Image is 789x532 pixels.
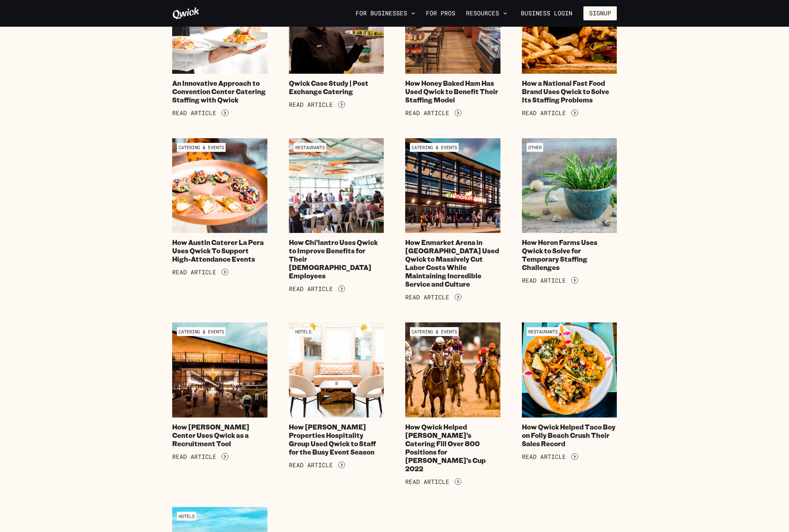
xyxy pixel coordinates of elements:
[522,423,617,448] h4: How Qwick Helped Taco Boy on Folly Beach Crush Their Sales Record
[172,238,267,263] h4: How Austin Caterer La Pera Uses Qwick To Support High-Attendance Events
[405,79,500,104] h4: How Honey Baked Ham Has Used Qwick to Benefit Their Staffing Model
[289,322,384,418] img: Patrick Properties venues: American Theater, The River House, William Aiken House, and Lowndes Gr...
[405,322,500,418] img: Breeders' Cup horse race in Louisville Kentucky
[177,512,196,521] span: Hotels
[289,101,333,108] span: Read Article
[289,285,333,293] span: Read Article
[527,327,559,336] span: Restaurants
[522,138,617,301] a: OtherHow Heron Farms Uses Qwick to Solve for Temporary Staffing ChallengesRead Article
[522,138,617,233] img: Plant from farm | Heron Farms uses Gigpro to help with seasonal labor.
[289,423,384,456] h4: How [PERSON_NAME] Properties Hospitality Group Used Qwick to Staff for the Busy Event Season
[172,453,216,461] span: Read Article
[172,79,267,104] h4: An Innovative Approach to Convention Center Catering Staffing with Qwick
[583,6,617,20] button: Signup
[289,238,384,280] h4: How Chi’lantro Uses Qwick to Improve Benefits for Their [DEMOGRAPHIC_DATA] Employees
[172,322,267,418] img: Moody Entertainment Venue Uses Gigpro to solve for staffing crisis
[405,138,500,301] a: Catering & EventsHow Enmarket Arena in [GEOGRAPHIC_DATA] Used Qwick to Massively Cut Labor Costs ...
[405,478,449,486] span: Read Article
[410,327,459,336] span: Catering & Events
[172,138,267,233] img: How Austin Caterer La Pera Uses Qwick To Support High-Attendance Events
[405,109,449,117] span: Read Article
[172,423,267,448] h4: How [PERSON_NAME] Center Uses Qwick as a Recruitment Tool
[423,8,458,19] a: For Pros
[177,327,226,336] span: Catering & Events
[522,79,617,104] h4: How a National Fast Food Brand Uses Qwick to Solve Its Staffing Problems
[289,322,384,485] a: HotelsHow [PERSON_NAME] Properties Hospitality Group Used Qwick to Staff for the Busy Event Seaso...
[353,8,418,19] button: For Businesses
[289,138,384,233] img: Diners in Chi'lantro receiving great customer service from Gigpro workers
[527,143,543,152] span: Other
[294,327,313,336] span: Hotels
[522,322,617,485] a: RestaurantsHow Qwick Helped Taco Boy on Folly Beach Crush Their Sales RecordRead Article
[405,294,449,301] span: Read Article
[177,143,226,152] span: Catering & Events
[289,79,384,96] h4: Qwick Case Study | Post Exchange Catering
[463,8,510,19] button: Resources
[515,6,578,20] a: Business Login
[172,138,267,301] a: Catering & EventsHow Austin Caterer La Pera Uses Qwick To Support High-Attendance EventsRead Article
[405,423,500,473] h4: How Qwick Helped [PERSON_NAME]’s Catering Fill Over 800 Positions for [PERSON_NAME]’s Cup 2022
[405,138,500,233] img: Enmarket Arena entrance where Gigpro workers are hired for set-up and breakdown and concessions
[289,138,384,301] a: RestaurantsHow Chi’lantro Uses Qwick to Improve Benefits for Their [DEMOGRAPHIC_DATA] EmployeesRe...
[522,109,566,117] span: Read Article
[410,143,459,152] span: Catering & Events
[522,322,617,418] img: Delivering fast service is easy when you are staffed up with Hospitality Pros from Gigpro that ca...
[405,238,500,288] h4: How Enmarket Arena in [GEOGRAPHIC_DATA] Used Qwick to Massively Cut Labor Costs While Maintaining...
[405,322,500,485] a: Catering & EventsHow Qwick Helped [PERSON_NAME]’s Catering Fill Over 800 Positions for [PERSON_NA...
[289,462,333,469] span: Read Article
[522,453,566,461] span: Read Article
[172,269,216,276] span: Read Article
[172,322,267,485] a: Catering & EventsHow [PERSON_NAME] Center Uses Qwick as a Recruitment ToolRead Article
[294,143,326,152] span: Restaurants
[522,277,566,284] span: Read Article
[522,238,617,272] h4: How Heron Farms Uses Qwick to Solve for Temporary Staffing Challenges
[172,109,216,117] span: Read Article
